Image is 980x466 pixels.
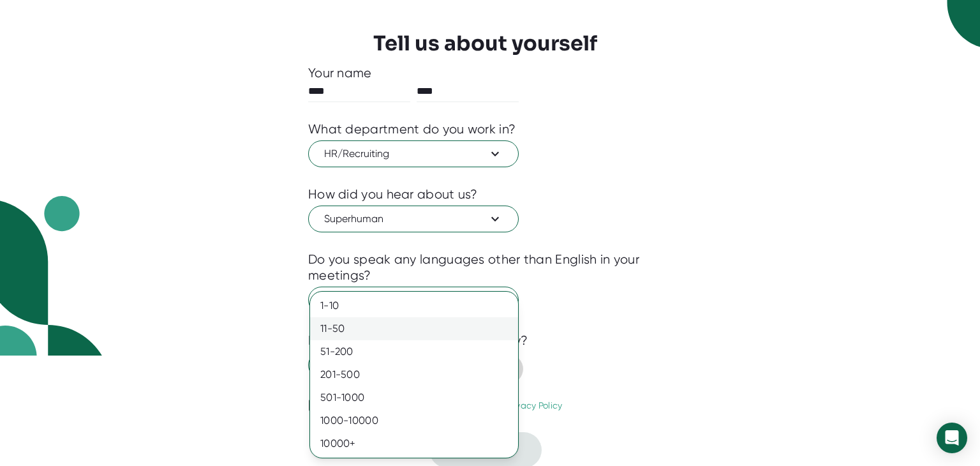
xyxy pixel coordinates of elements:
[937,423,967,453] div: Open Intercom Messenger
[310,409,518,432] div: 1000-10000
[310,432,518,455] div: 10000+
[310,294,518,317] div: 1-10
[310,317,518,340] div: 11-50
[310,363,518,386] div: 201-500
[310,386,518,409] div: 501-1000
[310,340,518,363] div: 51-200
